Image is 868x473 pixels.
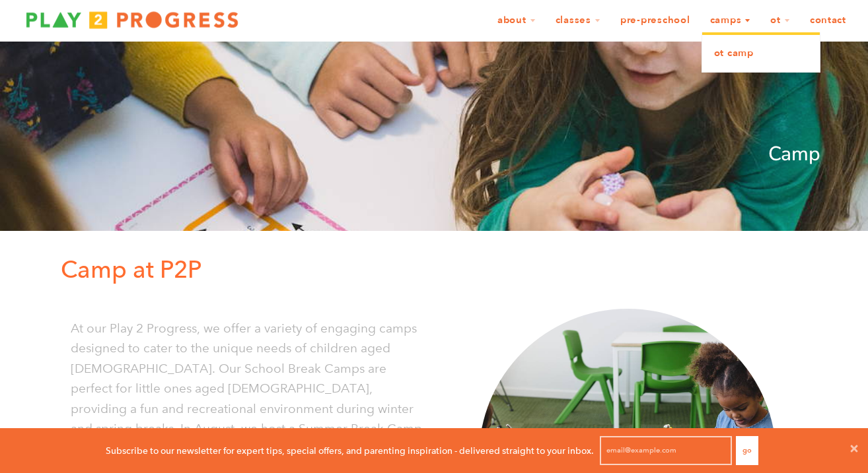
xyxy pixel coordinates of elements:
a: Pre-Preschool [612,8,699,33]
p: Subscribe to our newsletter for expert tips, special offers, and parenting inspiration - delivere... [106,443,594,458]
button: Go [736,436,758,465]
a: Camps [702,8,760,33]
a: OT [762,8,799,33]
input: email@example.com [600,436,732,465]
a: Contact [801,8,855,33]
a: Classes [547,8,609,33]
img: Play2Progress logo [13,7,251,33]
a: OT Camp [702,39,820,68]
p: Camp at P2P [61,251,820,289]
a: About [489,8,544,33]
p: Camp [48,139,820,170]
